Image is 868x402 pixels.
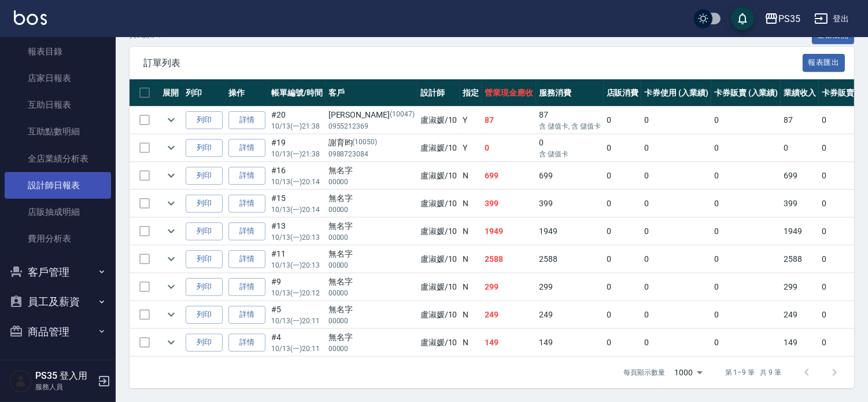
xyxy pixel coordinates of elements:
td: 149 [536,329,604,356]
td: 盧淑媛 /10 [418,162,460,189]
td: 0 [482,134,536,162]
td: #4 [268,329,326,356]
td: 699 [781,162,819,189]
td: 0 [604,301,642,328]
th: 帳單編號/時間 [268,79,326,107]
td: 299 [536,273,604,301]
p: 10/13 (一) 20:14 [271,177,323,187]
td: 0 [641,246,711,273]
a: 詳情 [228,278,265,296]
td: #13 [268,218,326,245]
td: 1949 [781,218,819,245]
p: 含 儲值卡 [539,149,601,159]
td: 399 [482,190,536,217]
td: 299 [781,273,819,301]
td: 盧淑媛 /10 [418,273,460,301]
p: 10/13 (一) 20:14 [271,204,323,215]
a: 詳情 [228,195,265,213]
td: 249 [781,301,819,328]
p: 00000 [328,204,415,215]
td: 0 [711,273,781,301]
td: 0 [604,273,642,301]
p: 10/13 (一) 20:13 [271,260,323,271]
div: 謝育昀 [328,137,415,149]
td: 0 [641,329,711,356]
div: [PERSON_NAME] [328,109,415,121]
button: 列印 [186,167,223,185]
td: 盧淑媛 /10 [418,190,460,217]
td: 盧淑媛 /10 [418,329,460,356]
td: 盧淑媛 /10 [418,301,460,328]
span: 訂單列表 [143,57,803,69]
td: 0 [641,218,711,245]
td: 2588 [482,246,536,273]
td: 盧淑媛 /10 [418,107,460,134]
th: 設計師 [418,79,460,107]
button: 客戶管理 [5,257,111,287]
td: N [460,273,482,301]
button: expand row [162,250,180,268]
p: 00000 [328,343,415,354]
a: 詳情 [228,306,265,324]
th: 操作 [226,79,268,107]
button: expand row [162,222,180,240]
td: 699 [482,162,536,189]
button: 登出 [810,8,854,30]
a: 報表匯出 [803,57,845,68]
td: 0 [711,246,781,273]
td: 249 [536,301,604,328]
td: 0 [641,134,711,162]
td: 0 [604,329,642,356]
td: 0 [711,134,781,162]
td: 2588 [536,246,604,273]
th: 業績收入 [781,79,819,107]
td: 0 [711,162,781,189]
td: 0 [641,162,711,189]
td: Y [460,134,482,162]
td: 399 [536,190,604,217]
img: Logo [14,10,47,25]
td: 0 [781,134,819,162]
td: N [460,162,482,189]
td: #9 [268,273,326,301]
p: 10/13 (一) 20:12 [271,288,323,298]
button: 列印 [186,306,223,324]
p: 10/13 (一) 21:38 [271,121,323,131]
th: 卡券使用 (入業績) [641,79,711,107]
p: 10/13 (一) 20:11 [271,343,323,354]
td: 149 [482,329,536,356]
button: 列印 [186,195,223,213]
td: 0 [711,107,781,134]
td: 399 [781,190,819,217]
button: 列印 [186,222,223,240]
td: 87 [536,107,604,134]
a: 詳情 [228,111,265,129]
p: 10/13 (一) 21:38 [271,149,323,159]
td: 1949 [536,218,604,245]
th: 展開 [160,79,183,107]
th: 店販消費 [604,79,642,107]
td: 0 [604,107,642,134]
td: 249 [482,301,536,328]
p: 0988723084 [328,149,415,159]
td: 0 [711,329,781,356]
td: 0 [641,301,711,328]
p: 10/13 (一) 20:11 [271,316,323,326]
td: #5 [268,301,326,328]
div: 無名字 [328,276,415,288]
td: 盧淑媛 /10 [418,134,460,162]
a: 全店業績分析表 [5,145,111,172]
td: 0 [711,218,781,245]
td: 0 [604,246,642,273]
div: PS35 [778,12,800,26]
div: 無名字 [328,248,415,260]
td: 0 [604,162,642,189]
td: 盧淑媛 /10 [418,246,460,273]
a: 詳情 [228,250,265,268]
button: expand row [162,139,180,156]
p: 00000 [328,177,415,187]
td: #15 [268,190,326,217]
a: 詳情 [228,222,265,240]
p: (10050) [353,137,378,149]
button: expand row [162,195,180,212]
